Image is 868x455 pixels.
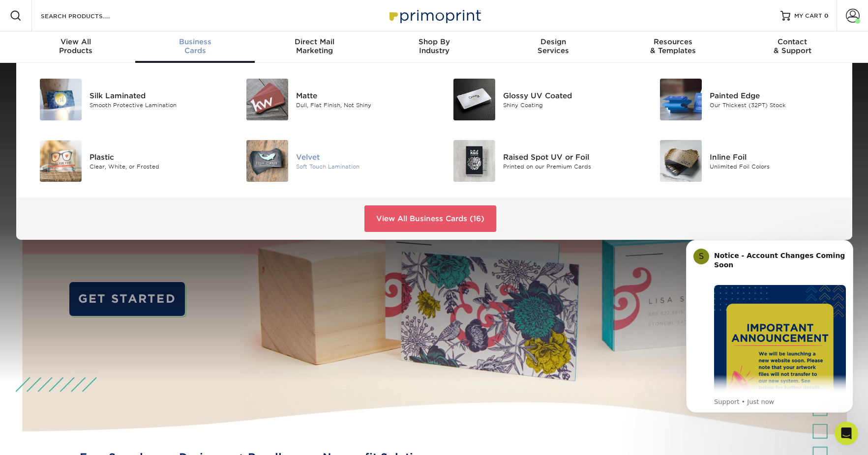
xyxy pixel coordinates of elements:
[733,37,852,46] span: Contact
[733,31,852,63] a: Contact& Support
[374,31,494,63] a: Shop ByIndustry
[90,151,220,162] div: Plastic
[503,90,633,101] div: Glossy UV Coated
[733,37,852,55] div: & Support
[710,90,840,101] div: Painted Edge
[710,162,840,171] div: Unlimited Foil Colors
[671,225,868,428] iframe: Intercom notifications message
[40,140,82,182] img: Plastic Business Cards
[28,75,220,124] a: Silk Laminated Business Cards Silk Laminated Smooth Protective Lamination
[494,37,613,46] span: Design
[16,37,136,55] div: Products
[835,422,858,445] iframe: Intercom live chat
[710,101,840,109] div: Our Thickest (32PT) Stock
[28,136,220,186] a: Plastic Business Cards Plastic Clear, White, or Frosted
[364,205,496,232] a: View All Business Cards (16)
[90,90,220,101] div: Silk Laminated
[255,37,374,55] div: Marketing
[246,79,288,120] img: Matte Business Cards
[442,75,634,124] a: Glossy UV Coated Business Cards Glossy UV Coated Shiny Coating
[255,37,374,46] span: Direct Mail
[453,140,495,182] img: Raised Spot UV or Foil Business Cards
[648,136,840,186] a: Inline Foil Business Cards Inline Foil Unlimited Foil Colors
[794,12,822,20] span: MY CART
[40,10,136,22] input: SEARCH PRODUCTS.....
[296,90,426,101] div: Matte
[135,37,255,55] div: Cards
[494,37,613,55] div: Services
[613,37,733,55] div: & Templates
[296,162,426,171] div: Soft Touch Lamination
[710,151,840,162] div: Inline Foil
[296,101,426,109] div: Dull, Flat Finish, Not Shiny
[135,31,255,63] a: BusinessCards
[255,31,374,63] a: Direct MailMarketing
[648,75,840,124] a: Painted Edge Business Cards Painted Edge Our Thickest (32PT) Stock
[90,162,220,171] div: Clear, White, or Frosted
[503,162,633,171] div: Printed on our Premium Cards
[16,37,136,46] span: View All
[503,101,633,109] div: Shiny Coating
[374,37,494,55] div: Industry
[296,151,426,162] div: Velvet
[235,75,427,124] a: Matte Business Cards Matte Dull, Flat Finish, Not Shiny
[374,37,494,46] span: Shop By
[16,31,136,63] a: View AllProducts
[660,140,702,182] img: Inline Foil Business Cards
[385,5,483,26] img: Primoprint
[494,31,613,63] a: DesignServices
[824,12,829,19] span: 0
[90,101,220,109] div: Smooth Protective Lamination
[235,136,427,186] a: Velvet Business Cards Velvet Soft Touch Lamination
[246,140,288,182] img: Velvet Business Cards
[613,37,733,46] span: Resources
[40,79,82,120] img: Silk Laminated Business Cards
[135,37,255,46] span: Business
[453,79,495,120] img: Glossy UV Coated Business Cards
[442,136,634,186] a: Raised Spot UV or Foil Business Cards Raised Spot UV or Foil Printed on our Premium Cards
[613,31,733,63] a: Resources& Templates
[503,151,633,162] div: Raised Spot UV or Foil
[660,79,702,120] img: Painted Edge Business Cards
